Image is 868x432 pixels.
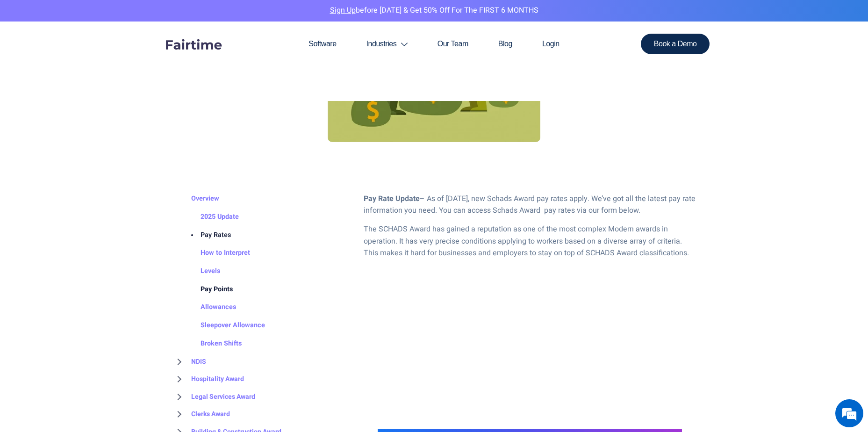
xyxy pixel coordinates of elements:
a: Pay Points [182,281,233,299]
a: Sleepover Allowance [182,317,265,335]
a: Login [527,22,574,66]
a: Pay Rates [182,226,231,245]
a: Broken Shifts [182,335,242,353]
a: Blog [483,22,527,66]
a: Levels [182,262,220,281]
span: We're online! [54,118,129,212]
a: Book a Demo [641,34,710,54]
a: Industries [352,22,423,66]
strong: Pay Rate Update [364,193,420,204]
a: 2025 Update [182,208,239,226]
p: before [DATE] & Get 50% Off for the FIRST 6 MONTHS [7,5,861,17]
a: Sign Up [330,5,356,16]
a: Hospitality Award [172,370,244,388]
a: Our Team [423,22,483,66]
a: Software [294,22,351,66]
textarea: Type your message and hit 'Enter' [5,255,178,288]
a: NDIS [172,353,206,371]
a: Legal Services Award [172,388,255,406]
p: – As of [DATE], new Schads Award pay rates apply. We’ve got all the latest pay rate information y... [364,193,696,217]
iframe: Looking for Schads Award Pay Rates? [364,275,693,416]
p: The SCHADS Award has gained a reputation as one of the most complex Modern awards in operation. I... [364,223,696,259]
a: Overview [172,190,219,208]
span: Book a Demo [654,40,697,48]
a: Clerks Award [172,405,230,423]
a: Allowances [182,298,236,317]
a: How to Interpret [182,244,250,262]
